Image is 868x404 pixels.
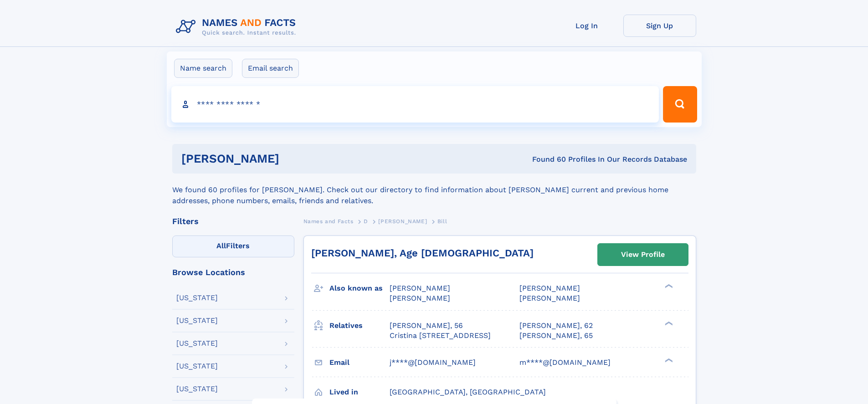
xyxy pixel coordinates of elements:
[621,244,665,265] div: View Profile
[519,294,580,302] span: [PERSON_NAME]
[172,235,294,257] label: Filters
[181,153,406,164] h1: [PERSON_NAME]
[519,284,580,292] span: [PERSON_NAME]
[329,355,390,370] h3: Email
[550,15,623,37] a: Log In
[598,244,688,266] a: View Profile
[329,384,390,400] h3: Lived in
[329,281,390,296] h3: Also known as
[378,218,427,225] span: [PERSON_NAME]
[176,363,218,370] div: [US_STATE]
[519,331,593,341] a: [PERSON_NAME], 65
[378,215,427,227] a: [PERSON_NAME]
[176,385,218,393] div: [US_STATE]
[176,340,218,347] div: [US_STATE]
[176,317,218,324] div: [US_STATE]
[172,174,696,206] div: We found 60 profiles for [PERSON_NAME]. Check out our directory to find information about [PERSON...
[406,154,687,164] div: Found 60 Profiles In Our Records Database
[663,283,673,289] div: ❯
[390,331,491,341] a: Cristina [STREET_ADDRESS]
[390,388,546,396] span: [GEOGRAPHIC_DATA], [GEOGRAPHIC_DATA]
[663,357,673,363] div: ❯
[303,215,354,227] a: Names and Facts
[663,320,673,326] div: ❯
[172,217,294,225] div: Filters
[364,218,368,225] span: D
[390,284,450,292] span: [PERSON_NAME]
[437,218,447,225] span: Bill
[174,59,232,78] label: Name search
[311,247,534,259] a: [PERSON_NAME], Age [DEMOGRAPHIC_DATA]
[172,15,303,39] img: Logo Names and Facts
[172,268,294,276] div: Browse Locations
[171,86,659,123] input: search input
[329,318,390,333] h3: Relatives
[364,215,368,227] a: D
[623,15,696,37] a: Sign Up
[216,241,226,250] span: All
[242,59,299,78] label: Email search
[176,294,218,302] div: [US_STATE]
[390,321,463,331] a: [PERSON_NAME], 56
[519,321,593,331] a: [PERSON_NAME], 62
[663,86,697,123] button: Search Button
[390,294,450,302] span: [PERSON_NAME]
